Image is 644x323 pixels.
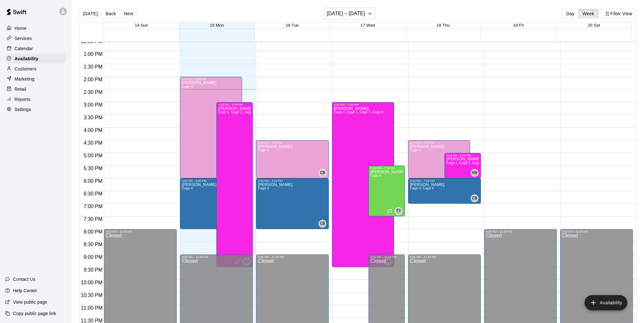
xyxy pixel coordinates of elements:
[5,64,66,74] div: Customers
[82,254,104,260] span: 9:00 PM
[319,169,326,177] div: Corey Betz
[82,191,104,196] span: 6:30 PM
[588,23,600,28] button: 20 Sat
[5,54,66,63] div: Availability
[82,267,104,273] span: 9:30 PM
[79,9,102,18] button: [DATE]
[395,207,402,215] div: Tiffani Yingling
[15,45,33,52] p: Calendar
[101,9,120,18] button: Back
[210,23,224,28] button: 15 Mon
[15,76,35,82] p: Marketing
[286,23,299,28] button: 16 Tue
[182,187,193,190] span: Cage 4
[370,167,403,170] div: 5:30 PM – 7:30 PM
[334,110,383,114] span: Cage 2, Cage 1, Cage 3, Cage 4
[258,179,327,182] div: 6:00 PM – 8:00 PM
[182,85,193,89] span: Cage 4
[13,299,47,305] p: View public page
[135,23,148,28] button: 14 Sun
[368,166,405,216] div: 5:30 PM – 7:30 PM: Available
[15,66,36,72] p: Customers
[82,178,104,184] span: 6:00 PM
[15,56,38,62] p: Availability
[120,9,137,18] button: Next
[180,77,242,178] div: 2:00 PM – 6:00 PM: Available
[5,95,66,104] a: Reports
[327,9,365,18] h6: [DATE] – [DATE]
[410,179,479,182] div: 6:00 PM – 7:00 PM
[182,179,251,182] div: 6:00 PM – 8:00 PM
[15,35,32,42] p: Services
[334,103,392,106] div: 3:00 PM – 9:30 PM
[256,178,329,229] div: 6:00 PM – 8:00 PM: Available
[82,229,104,234] span: 8:00 PM
[79,305,104,311] span: 11:00 PM
[5,74,66,84] a: Marketing
[79,280,104,285] span: 10:00 PM
[5,23,66,33] a: Home
[82,166,104,171] span: 5:30 PM
[216,102,253,267] div: 3:00 PM – 9:30 PM: Available
[562,9,578,18] button: Day
[486,230,555,233] div: 8:00 PM – 11:59 PM
[15,106,31,113] p: Settings
[324,8,375,20] button: [DATE] – [DATE]
[5,44,66,53] a: Calendar
[410,141,468,144] div: 4:30 PM – 6:00 PM
[360,23,375,28] button: 17 Wed
[319,220,326,227] div: Colby Betz
[408,178,481,204] div: 6:00 PM – 7:00 PM: Available
[471,169,478,177] div: Amber Wherley
[408,140,470,178] div: 4:30 PM – 6:00 PM: Available
[584,295,627,310] button: add
[370,174,381,177] span: Cage 4
[601,9,636,18] button: Filter View
[182,78,240,81] div: 2:00 PM – 6:00 PM
[82,64,104,69] span: 1:30 PM
[15,25,27,31] p: Home
[82,128,104,133] span: 4:00 PM
[471,194,478,202] div: Colby Betz
[182,255,251,259] div: 9:00 PM – 11:59 PM
[396,208,401,214] span: TY
[180,178,253,229] div: 6:00 PM – 8:00 PM: Available
[410,187,434,190] span: Cage 3, Cage 4
[82,102,104,108] span: 3:00 PM
[472,195,477,201] span: CB
[513,23,524,28] button: 19 Fri
[332,102,394,267] div: 3:00 PM – 9:30 PM: Available
[258,187,269,190] span: Cage 3
[218,103,251,106] div: 3:00 PM – 9:30 PM
[13,276,35,282] p: Contact Us
[82,89,104,95] span: 2:30 PM
[82,204,104,209] span: 7:00 PM
[5,84,66,94] a: Retail
[13,310,56,317] p: Copy public page link
[15,96,30,102] p: Reports
[410,148,421,152] span: Cage 4
[82,153,104,158] span: 5:00 PM
[13,287,37,294] p: Help Center
[256,140,329,178] div: 4:30 PM – 6:00 PM: Available
[82,115,104,120] span: 3:30 PM
[320,221,325,227] span: CB
[562,230,631,233] div: 8:00 PM – 11:59 PM
[258,148,269,152] span: Cage 4
[5,34,66,43] div: Services
[410,255,479,259] div: 9:00 PM – 11:59 PM
[444,153,481,178] div: 5:00 PM – 6:00 PM: Available
[82,77,104,82] span: 2:00 PM
[370,255,403,259] div: 9:00 PM – 11:59 PM
[5,105,66,114] div: Settings
[437,23,450,28] button: 18 Thu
